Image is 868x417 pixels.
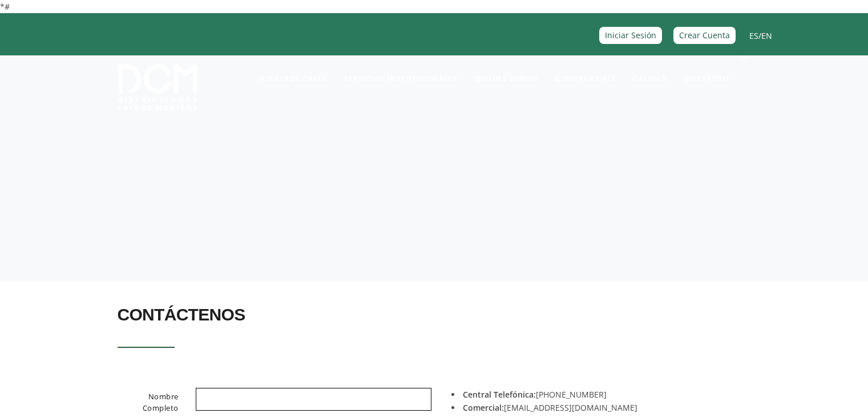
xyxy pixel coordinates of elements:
li: [PHONE_NUMBER] [451,388,742,401]
li: [EMAIL_ADDRESS][DOMAIN_NAME] [451,401,742,414]
a: Contacto [677,57,736,83]
a: Quiénes Somos [467,57,544,83]
a: Calidad [625,57,673,83]
h2: Contáctenos [118,299,751,331]
a: Servicios Institucionales [337,57,464,83]
strong: Central Telefónica: [463,389,536,400]
a: Iniciar Sesión [599,27,662,43]
a: EN [761,30,772,41]
a: Comprar Café [548,57,622,83]
a: ES [749,30,758,41]
span: / [749,29,772,42]
a: Nuestros Cafés [252,57,333,83]
strong: Comercial: [463,402,504,413]
a: Crear Cuenta [673,27,736,43]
